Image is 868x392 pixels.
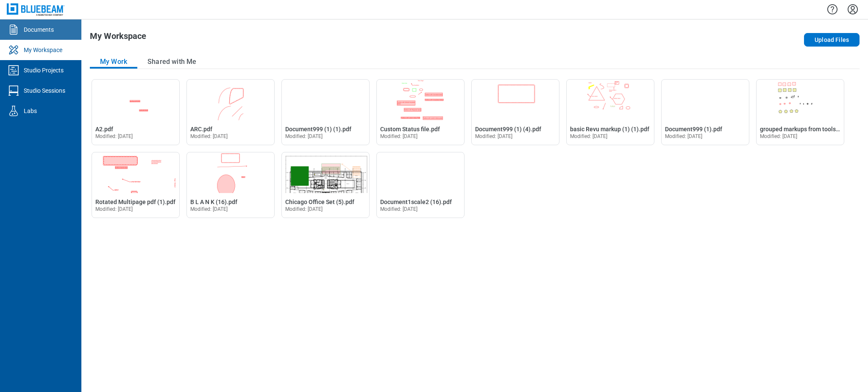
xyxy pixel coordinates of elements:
button: My Work [90,55,137,69]
span: basic Revu markup (1) (1).pdf [570,126,649,133]
span: Modified: [DATE] [760,133,798,139]
span: Document1scale2 (16).pdf [380,199,452,205]
span: Chicago Office Set (5).pdf [285,199,354,205]
img: A2.pdf [92,80,179,120]
div: My Workspace [24,46,62,54]
div: Open Custom Status file.pdf in Editor [376,79,465,145]
span: Document999 (1).pdf [665,126,722,133]
img: B L A N K (16).pdf [187,152,274,193]
img: ARC.pdf [187,80,274,120]
div: Studio Projects [24,66,64,75]
span: Modified: [DATE] [285,206,323,212]
span: grouped markups from toolsets.pdf [760,126,855,133]
img: Document999 (1) (4).pdf [472,80,559,120]
span: Rotated Multipage pdf (1).pdf [95,199,175,205]
button: Shared with Me [137,55,206,69]
img: Rotated Multipage pdf (1).pdf [92,152,179,193]
span: Document999 (1) (1).pdf [285,126,351,133]
span: Modified: [DATE] [665,133,703,139]
div: Open B L A N K (16).pdf in Editor [186,152,275,218]
div: Open Rotated Multipage pdf (1).pdf in Editor [92,152,180,218]
span: Modified: [DATE] [475,133,513,139]
div: Studio Sessions [24,86,65,95]
svg: Studio Sessions [7,84,20,97]
img: Chicago Office Set (5).pdf [282,152,369,193]
img: Bluebeam, Inc. [7,3,64,16]
span: Modified: [DATE] [190,133,228,139]
div: Open A2.pdf in Editor [92,79,180,145]
h1: My Workspace [90,31,146,45]
img: Document999 (1) (1).pdf [282,80,369,120]
div: Open Document999 (1) (1).pdf in Editor [281,79,370,145]
img: grouped markups from toolsets.pdf [757,80,844,120]
span: Custom Status file.pdf [380,126,440,133]
span: Document999 (1) (4).pdf [475,126,541,133]
span: ARC.pdf [190,126,212,133]
div: Open grouped markups from toolsets.pdf in Editor [756,79,844,145]
img: basic Revu markup (1) (1).pdf [567,80,654,120]
span: A2.pdf [95,126,113,133]
div: Open Chicago Office Set (5).pdf in Editor [281,152,370,218]
svg: Labs [7,104,20,118]
svg: My Workspace [7,43,20,57]
div: Open ARC.pdf in Editor [186,79,275,145]
span: Modified: [DATE] [190,206,228,212]
button: Upload Files [804,33,860,47]
div: Open Document999 (1) (4).pdf in Editor [471,79,559,145]
span: Modified: [DATE] [380,133,418,139]
div: Labs [24,107,37,115]
span: Modified: [DATE] [285,133,323,139]
div: Open Document999 (1).pdf in Editor [661,79,749,145]
div: Open Document1scale2 (16).pdf in Editor [376,152,465,218]
span: B L A N K (16).pdf [190,199,237,205]
img: Document1scale2 (16).pdf [377,152,464,193]
svg: Studio Projects [7,63,20,77]
span: Modified: [DATE] [570,133,608,139]
span: Modified: [DATE] [95,206,133,212]
img: Custom Status file.pdf [377,80,464,120]
span: Modified: [DATE] [95,133,133,139]
img: Document999 (1).pdf [662,80,749,120]
div: Documents [24,25,54,34]
span: Modified: [DATE] [380,206,418,212]
button: Settings [846,2,860,17]
div: Open basic Revu markup (1) (1).pdf in Editor [566,79,654,145]
svg: Documents [7,23,20,36]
